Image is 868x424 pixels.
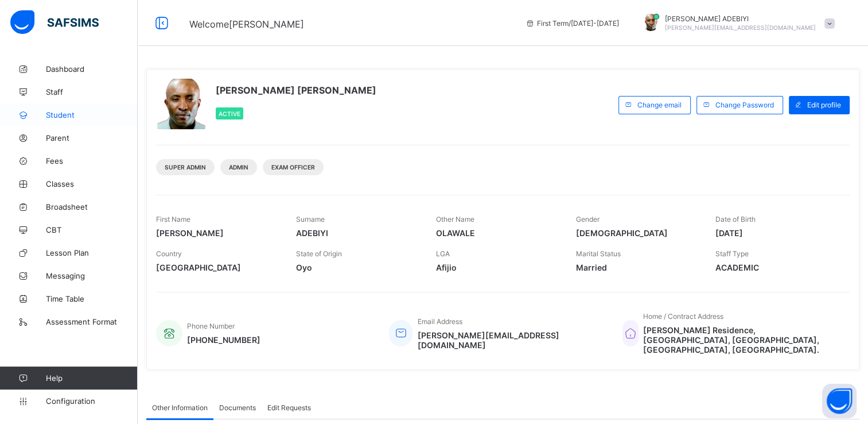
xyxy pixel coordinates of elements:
[46,202,138,211] span: Broadsheet
[46,64,138,74] span: Dashboard
[189,18,304,30] span: Welcome [PERSON_NAME]
[156,249,182,258] span: Country
[296,228,419,238] span: ADEBIYI
[715,101,774,109] span: Change Password
[46,156,138,165] span: Fees
[219,110,240,117] span: Active
[271,164,315,171] span: Exam Officer
[436,263,559,272] span: Afijio
[417,317,462,326] span: Email Address
[187,335,260,345] span: [PHONE_NUMBER]
[436,249,450,258] span: LGA
[152,403,208,412] span: Other Information
[219,403,256,412] span: Documents
[46,248,138,257] span: Lesson Plan
[822,384,857,418] button: Open asap
[630,14,840,33] div: ALEXANDERADEBIYI
[436,228,559,238] span: OLAWALE
[46,225,138,234] span: CBT
[575,215,599,223] span: Gender
[665,24,816,31] span: [PERSON_NAME][EMAIL_ADDRESS][DOMAIN_NAME]
[46,133,138,142] span: Parent
[526,19,619,28] span: session/term information
[575,249,620,258] span: Marital Status
[643,312,723,321] span: Home / Contract Address
[417,330,605,350] span: [PERSON_NAME][EMAIL_ADDRESS][DOMAIN_NAME]
[165,164,206,171] span: Super Admin
[665,14,816,23] span: [PERSON_NAME] ADEBIYI
[156,215,190,223] span: First Name
[715,263,838,272] span: ACADEMIC
[46,294,138,303] span: Time Table
[46,87,138,97] span: Staff
[229,164,248,171] span: Admin
[296,249,342,258] span: State of Origin
[296,215,325,223] span: Surname
[807,101,841,109] span: Edit profile
[10,10,99,34] img: safsims
[46,271,138,280] span: Messaging
[46,373,137,383] span: Help
[575,228,698,238] span: [DEMOGRAPHIC_DATA]
[715,228,838,238] span: [DATE]
[637,101,682,109] span: Change email
[46,110,138,120] span: Student
[715,249,749,258] span: Staff Type
[46,317,138,326] span: Assessment Format
[46,179,138,188] span: Classes
[156,263,279,272] span: [GEOGRAPHIC_DATA]
[643,325,838,354] span: [PERSON_NAME] Residence, [GEOGRAPHIC_DATA], [GEOGRAPHIC_DATA], [GEOGRAPHIC_DATA], [GEOGRAPHIC_DATA].
[296,263,419,272] span: Oyo
[216,84,376,96] span: [PERSON_NAME] [PERSON_NAME]
[156,228,279,238] span: [PERSON_NAME]
[267,403,311,412] span: Edit Requests
[575,263,698,272] span: Married
[436,215,474,223] span: Other Name
[715,215,756,223] span: Date of Birth
[187,322,235,330] span: Phone Number
[46,396,137,406] span: Configuration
